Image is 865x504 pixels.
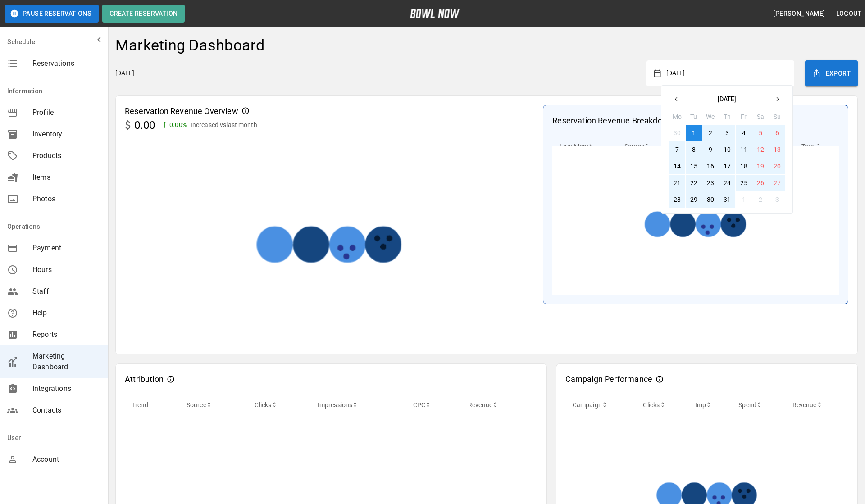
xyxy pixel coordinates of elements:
[752,112,769,125] th: Sa
[736,158,752,174] button: 18 July 2025
[32,107,101,118] span: Profile
[32,58,101,69] span: Reservations
[731,392,785,418] th: Spend
[719,191,735,208] button: 31 July 2025
[125,105,238,117] p: Reservation Revenue Overview
[702,191,719,208] button: 30 July 2025
[179,392,248,418] th: Source
[719,175,735,191] button: 24 July 2025
[32,383,101,394] span: Integrations
[552,114,673,127] p: Reservation Revenue Breakdown
[661,65,787,82] button: [DATE] –
[752,141,769,158] button: 12 July 2025
[686,175,702,191] button: 22 July 2025
[125,117,131,133] p: $
[805,60,858,86] button: Export
[32,405,101,416] span: Contacts
[736,125,752,141] button: 4 July 2025
[32,150,101,161] span: Products
[736,141,752,158] button: 11 July 2025
[32,172,101,183] span: Items
[115,68,134,78] p: [DATE]
[686,158,702,174] button: 15 July 2025
[769,175,785,191] button: 27 July 2025
[565,392,848,418] table: sticky table
[752,191,769,208] button: 2 August 2025
[552,146,839,295] img: marketing dashboard revenue breakdown
[769,112,785,125] th: Su
[552,134,617,159] th: Last Month
[125,392,179,418] th: Trend
[32,351,101,372] span: Marketing Dashboard
[794,134,839,159] th: Total
[102,5,185,23] button: Create Reservation
[32,194,101,204] span: Photos
[719,141,735,158] button: 10 July 2025
[752,125,769,141] button: 5 July 2025
[769,125,785,141] button: 6 July 2025
[736,175,752,191] button: 25 July 2025
[552,134,839,159] table: sticky table
[242,107,249,114] svg: Reservation Revenue Overview
[833,5,865,22] button: Logout
[669,141,685,158] button: 7 July 2025
[32,454,101,465] span: Account
[461,392,537,418] th: Revenue
[752,175,769,191] button: 26 July 2025
[32,286,101,297] span: Staff
[115,36,265,55] h4: Marketing Dashboard
[125,392,537,418] table: sticky table
[686,141,702,158] button: 8 July 2025
[669,112,685,125] th: Mo
[167,376,174,383] svg: Attribution
[686,191,702,208] button: 29 July 2025
[636,392,687,418] th: Clicks
[769,141,785,158] button: 13 July 2025
[769,5,829,22] button: [PERSON_NAME]
[125,373,164,385] p: Attribution
[617,134,669,159] th: Source
[32,329,101,340] span: Reports
[785,392,848,418] th: Revenue
[719,125,735,141] button: 3 July 2025
[752,158,769,174] button: 19 July 2025
[686,125,702,141] button: 1 July 2025
[125,133,534,345] img: marketing dashboard revenue chart
[669,191,685,208] button: 28 July 2025
[5,5,99,23] button: Pause Reservations
[736,191,752,208] button: 1 August 2025
[719,158,735,174] button: 17 July 2025
[702,141,719,158] button: 9 July 2025
[702,125,719,141] button: 2 July 2025
[688,392,732,418] th: Imp
[669,125,685,141] button: 30 June 2025
[565,392,636,418] th: Campaign
[719,112,735,125] th: Th
[769,158,785,174] button: 20 July 2025
[310,392,406,418] th: Impressions
[410,9,460,18] img: logo
[656,376,663,383] svg: Campaign Performance
[406,392,461,418] th: CPC
[191,120,257,130] p: Increased vs last month
[735,112,752,125] th: Fr
[134,117,155,133] p: 0.00
[702,112,719,125] th: We
[32,129,101,140] span: Inventory
[702,175,719,191] button: 23 July 2025
[769,191,785,208] button: 3 August 2025
[685,112,702,125] th: Tu
[565,373,652,385] p: Campaign Performance
[669,175,685,191] button: 21 July 2025
[32,308,101,318] span: Help
[669,158,685,174] button: 14 July 2025
[247,392,310,418] th: Clicks
[661,85,793,214] div: [DATE] –
[702,158,719,174] button: 16 July 2025
[32,264,101,275] span: Hours
[685,91,769,107] button: [DATE]
[169,120,187,130] p: 0.00 %
[32,243,101,254] span: Payment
